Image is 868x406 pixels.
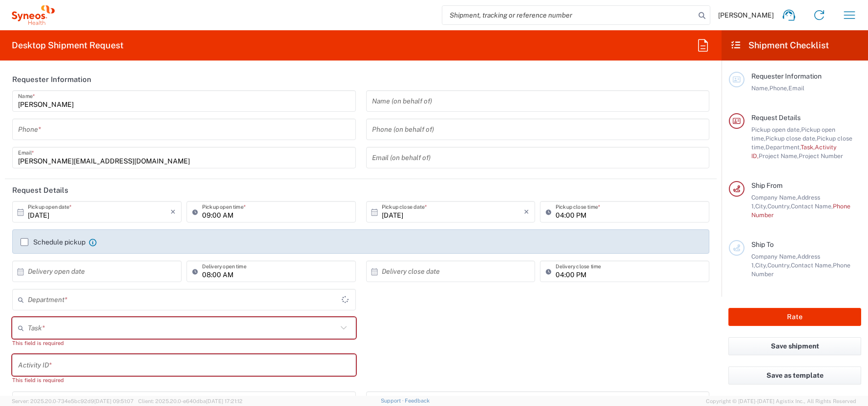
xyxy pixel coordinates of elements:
span: Copyright © [DATE]-[DATE] Agistix Inc., All Rights Reserved [706,397,856,406]
span: Server: 2025.20.0-734e5bc92d9 [12,398,134,404]
span: Contact Name, [791,262,833,269]
input: Shipment, tracking or reference number [442,6,695,24]
span: Project Number [799,152,843,160]
a: Support [381,398,405,404]
span: Country, [767,203,791,210]
span: [PERSON_NAME] [718,11,774,20]
button: Rate [728,308,861,326]
span: Pickup open date, [751,126,801,133]
button: Save shipment [728,337,861,355]
span: City, [755,262,767,269]
span: [DATE] 17:21:12 [206,398,243,404]
div: This field is required [12,339,356,347]
span: Project Name, [759,152,799,160]
button: Save as template [728,366,861,385]
span: Phone, [769,84,788,92]
span: City, [755,203,767,210]
h2: Requester Information [12,75,91,84]
span: Client: 2025.20.0-e640dba [138,398,243,404]
span: Company Name, [751,253,797,260]
span: Ship To [751,241,774,248]
span: Department, [765,143,801,151]
label: Schedule pickup [21,238,85,246]
span: Pickup close date, [765,135,817,142]
span: Ship From [751,182,783,189]
span: Email [788,84,805,92]
span: Request Details [751,114,801,122]
span: Contact Name, [791,203,833,210]
span: [DATE] 09:51:07 [94,398,134,404]
h2: Shipment Checklist [730,40,829,51]
span: Task, [801,143,815,151]
span: Name, [751,84,769,92]
h2: Desktop Shipment Request [12,40,124,51]
h2: Request Details [12,185,68,195]
div: This field is required [12,376,356,385]
i: × [524,204,529,220]
i: × [170,204,176,220]
span: Requester Information [751,72,822,80]
a: Feedback [405,398,430,404]
span: Company Name, [751,194,797,201]
span: Country, [767,262,791,269]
